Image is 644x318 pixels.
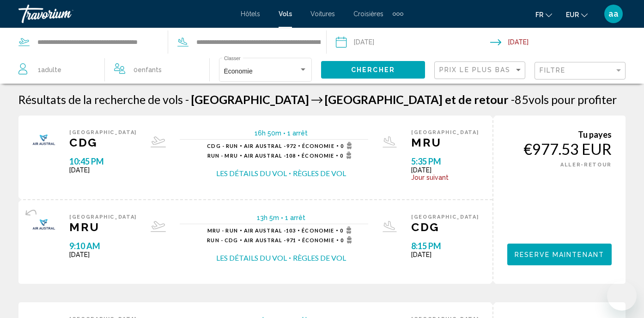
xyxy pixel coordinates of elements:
[411,174,479,181] span: Jour suivant
[411,214,479,220] span: [GEOGRAPHIC_DATA]
[336,28,490,56] button: Depart date: Sep 7, 2025
[257,214,279,221] span: 13h 5m
[535,8,552,21] button: Change language
[321,61,425,78] button: Chercher
[207,237,238,243] span: RUN - CDG
[279,10,292,18] a: Vols
[287,129,308,137] span: 1 arrêt
[439,66,511,73] span: Prix ​​le plus bas
[566,8,588,21] button: Change currency
[18,92,183,106] h1: Résultats de la recherche de vols
[244,237,286,243] span: Air Austral -
[560,162,612,168] span: ALLER-RETOUR
[191,92,309,106] span: [GEOGRAPHIC_DATA]
[293,253,346,263] button: Règles de vol
[207,227,238,233] span: MRU - RUN
[207,153,238,159] span: RUN - MRU
[411,166,479,174] span: [DATE]
[185,92,189,106] span: -
[340,152,354,159] span: 0
[18,5,231,23] a: Travorium
[511,92,529,106] span: 85
[69,251,137,258] span: [DATE]
[511,92,515,106] span: -
[393,6,403,21] button: Extra navigation items
[507,129,612,140] div: Tu payes
[302,237,334,243] span: Économie
[69,129,137,135] span: [GEOGRAPHIC_DATA]
[340,226,354,234] span: 0
[340,142,355,149] span: 0
[69,214,137,220] span: [GEOGRAPHIC_DATA]
[216,253,287,263] button: Les détails du vol
[607,281,637,311] iframe: Bouton de lancement de la fenêtre de messagerie
[411,220,479,234] span: CDG
[351,67,395,74] span: Chercher
[69,241,137,251] span: 9:10 AM
[411,129,479,135] span: [GEOGRAPHIC_DATA]
[244,143,296,149] span: 972
[540,67,566,74] span: Filtre
[515,251,604,258] span: Reserve maintenant
[507,140,612,158] div: €977.53 EUR
[608,9,619,18] span: aa
[411,156,479,166] span: 5:35 PM
[69,156,137,166] span: 10:45 PM
[69,166,137,174] span: [DATE]
[69,135,137,149] span: CDG
[507,248,612,258] a: Reserve maintenant
[244,143,286,149] span: Air Austral -
[244,227,286,233] span: Air Austral -
[38,63,61,76] span: 1
[216,168,287,178] button: Les détails du vol
[255,129,281,137] span: 16h 50m
[241,10,260,18] a: Hôtels
[535,11,543,18] span: fr
[285,214,305,221] span: 1 arrêt
[601,4,626,24] button: User Menu
[507,244,612,265] button: Reserve maintenant
[244,227,296,233] span: 103
[138,66,162,73] span: Enfants
[244,153,286,159] span: Air Austral -
[566,11,579,18] span: EUR
[445,92,509,106] span: et de retour
[69,220,137,234] span: MRU
[9,56,209,84] button: Travelers: 1 adult, 0 children
[411,241,479,251] span: 8:15 PM
[207,143,238,149] span: CDG - RUN
[411,135,479,149] span: MRU
[340,236,355,244] span: 0
[41,66,61,73] span: Adulte
[302,227,334,233] span: Économie
[411,251,479,258] span: [DATE]
[529,92,617,106] span: vols pour profiter
[302,153,334,159] span: Économie
[535,61,626,80] button: Filter
[353,10,383,18] a: Croisières
[325,92,443,106] span: [GEOGRAPHIC_DATA]
[293,168,346,178] button: Règles de vol
[439,67,522,74] mat-select: Sort by
[134,63,162,76] span: 0
[224,67,253,75] span: Économie
[244,237,296,243] span: 971
[302,143,334,149] span: Économie
[310,10,335,18] a: Voitures
[244,153,296,159] span: 108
